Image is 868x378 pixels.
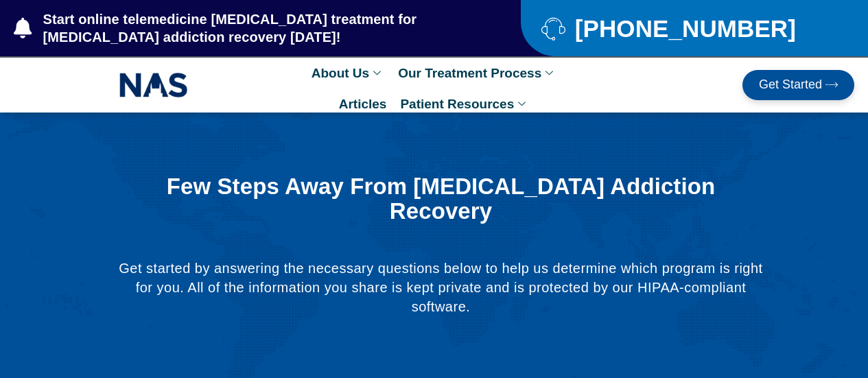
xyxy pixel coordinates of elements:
[119,69,188,101] img: NAS_email_signature-removebg-preview.png
[111,259,771,316] p: Get started by answering the necessary questions below to help us determine which program is righ...
[40,10,467,46] span: Start online telemedicine [MEDICAL_DATA] treatment for [MEDICAL_DATA] addiction recovery [DATE]!
[14,10,466,46] a: Start online telemedicine [MEDICAL_DATA] treatment for [MEDICAL_DATA] addiction recovery [DATE]!
[393,88,536,119] a: Patient Resources
[391,58,563,88] a: Our Treatment Process
[305,58,391,88] a: About Us
[332,88,394,119] a: Articles
[541,16,834,40] a: [PHONE_NUMBER]
[572,20,796,37] span: [PHONE_NUMBER]
[145,174,736,224] h1: Few Steps Away From [MEDICAL_DATA] Addiction Recovery
[759,78,822,92] span: Get Started
[742,70,854,100] a: Get Started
